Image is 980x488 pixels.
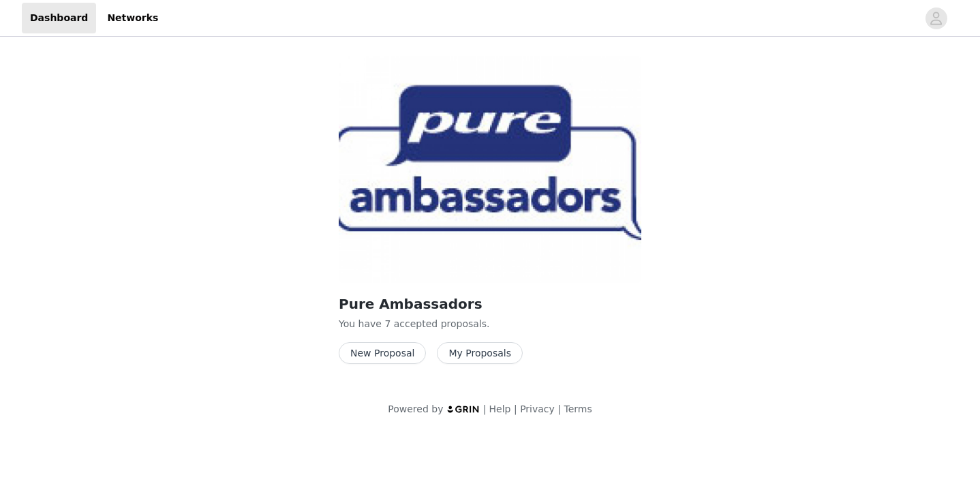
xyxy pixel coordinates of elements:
span: | [557,403,561,414]
a: Dashboard [22,3,96,33]
button: My Proposals [437,342,523,364]
a: Privacy [520,403,555,414]
h2: Pure Ambassadors [339,294,641,314]
a: Terms [564,403,592,414]
span: Powered by [388,403,443,414]
img: logo [446,405,480,414]
img: Pure Encapsulations [339,56,641,283]
div: avatar [930,7,943,29]
a: Help [489,403,511,414]
span: | [514,403,517,414]
button: New Proposal [339,342,426,364]
span: s [482,318,487,329]
span: | [483,403,487,414]
p: You have 7 accepted proposal . [339,317,641,331]
a: Networks [99,3,166,33]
